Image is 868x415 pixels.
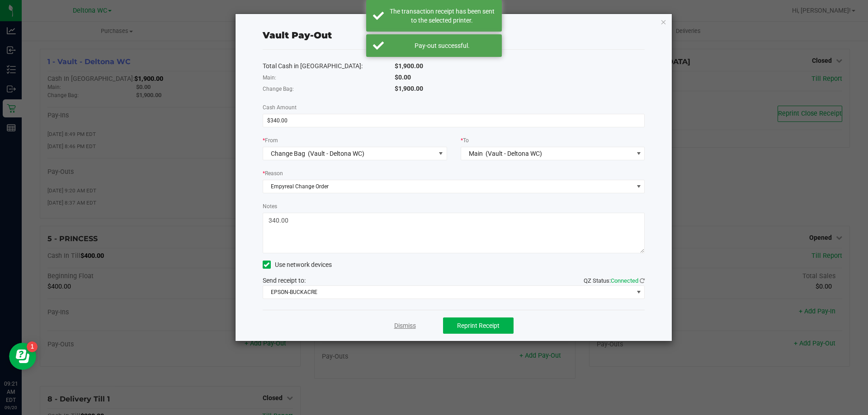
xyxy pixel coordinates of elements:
span: Change Bag [271,150,305,157]
span: EPSON-BUCKACRE [263,286,633,298]
span: Connected [611,277,638,284]
label: Notes [263,202,277,210]
span: Main: [263,75,276,81]
label: From [263,136,278,145]
span: Empyreal Change Order [263,180,633,193]
span: $1,900.00 [395,85,423,92]
span: $0.00 [395,74,411,81]
div: Pay-out successful. [389,41,495,50]
span: (Vault - Deltona WC) [486,150,542,157]
label: To [461,136,469,145]
span: Cash Amount [263,104,297,111]
span: Reprint Receipt [457,322,500,329]
button: Reprint Receipt [443,317,514,334]
iframe: Resource center unread badge [27,341,38,352]
label: Use network devices [263,260,332,270]
label: Reason [263,169,283,177]
iframe: Resource center [9,343,36,370]
span: Total Cash in [GEOGRAPHIC_DATA]: [263,62,363,70]
span: QZ Status: [584,277,645,284]
span: Main [469,150,483,157]
div: Vault Pay-Out [263,28,332,42]
a: Dismiss [394,321,416,331]
span: (Vault - Deltona WC) [308,150,364,157]
span: Send receipt to: [263,277,306,284]
div: The transaction receipt has been sent to the selected printer. [389,7,495,25]
span: Change Bag: [263,86,294,92]
span: $1,900.00 [395,62,423,70]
